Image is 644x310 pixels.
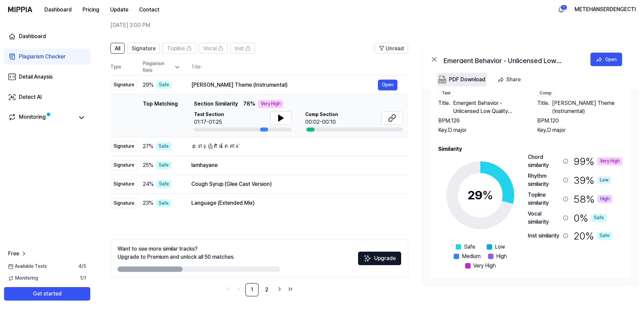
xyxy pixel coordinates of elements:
h2: Similarity [438,145,622,153]
span: [PERSON_NAME] Theme (Instrumental) [552,99,623,115]
button: Dashboard [39,3,77,17]
span: Unread [386,45,404,53]
img: logo [8,7,32,12]
button: 알림1 [556,4,567,15]
div: BPM. 126 [438,117,524,125]
button: Unread [375,43,408,54]
a: Detect AI [4,89,90,105]
div: Chord similarity [528,153,560,169]
span: 27 % [143,142,153,150]
span: Vocal [203,45,217,53]
a: Update [105,0,134,19]
div: 1 [560,5,567,10]
div: Signature [110,160,137,170]
span: Inst [235,45,244,53]
span: Safe [464,243,475,251]
span: 4 / 5 [78,263,86,270]
button: Vocal [199,43,228,54]
div: គ្នាខ្ញុំតិចតែតាន់ [191,142,397,150]
span: Emergent Behavior - Unlicensed Low Quality Preview [music] [453,99,524,115]
button: All [110,43,125,54]
div: Detect AI [19,93,42,101]
a: Open [378,80,397,90]
div: Want to see more similar tracks? Upgrade to Premium and unlock all 50 matches. [118,245,235,261]
span: Monitoring [8,275,38,282]
button: Contact [134,3,165,17]
span: Test Section [194,111,224,118]
span: Section Similarity [194,100,238,108]
div: Safe [591,214,607,222]
div: Safe [156,161,171,169]
div: 0 % [574,210,607,226]
button: METEHANSERDENGECTI [575,5,636,13]
span: 78 % [243,100,255,108]
span: 25 % [143,161,153,169]
div: Safe [156,142,171,150]
div: Monitoring [19,113,46,122]
nav: pagination [110,283,408,297]
span: High [496,252,507,260]
div: Signature [110,198,137,208]
a: Go to first page [224,284,233,294]
div: Detail Anaysis [19,73,53,81]
span: Topline [167,45,185,53]
div: Plagiarism Checker [19,53,66,61]
div: 39 % [574,172,611,188]
button: PDF Download [437,73,487,86]
img: PDF Download [438,76,446,84]
a: 2 [260,283,273,297]
span: Title . [438,99,450,115]
img: 알림 [557,5,565,13]
span: Available Tests [8,263,47,270]
button: Share [495,73,526,86]
span: 24 % [143,180,154,188]
div: PDF Download [449,75,485,84]
div: Plagiarism Rate [143,60,181,74]
span: % [482,188,493,202]
button: Pricing [77,3,105,17]
a: Free [8,250,27,258]
div: Signature [110,80,137,90]
button: Get started [4,287,90,301]
div: 00:02-00:10 [305,118,338,126]
div: Rhythm similarity [528,172,560,188]
div: High [598,195,612,203]
div: Key. D major [537,126,623,134]
div: Signature [110,179,137,189]
div: Open [605,56,617,63]
div: Cough Syrup (Glee Cast Version) [191,180,397,188]
a: Detail Anaysis [4,69,90,85]
div: Language (Extended Mix) [191,199,397,207]
span: 29 % [143,81,154,89]
a: Go to last page [286,284,295,294]
a: Plagiarism Checker [4,49,90,65]
div: Comp [537,90,554,96]
div: 20 % [574,229,612,243]
div: Safe [156,81,172,89]
span: 1 / 1 [80,275,86,282]
div: Safe [597,232,612,240]
button: Open [590,53,622,66]
div: 29 [468,186,493,204]
div: Test [438,90,454,96]
div: Key. D major [438,126,524,134]
div: Low [597,176,611,184]
h2: [DATE] 3:00 PM [110,21,592,29]
div: Safe [156,180,172,188]
span: Comp Section [305,111,338,118]
div: Top Matching [143,100,178,132]
th: Type [110,59,137,76]
div: Very High [258,100,283,108]
a: Song InfoTestTitle.Emergent Behavior - Unlicensed Low Quality Preview [music]BPM.126Key.D majorCo... [422,90,639,285]
div: [PERSON_NAME] Theme (Instrumental) [191,81,378,89]
div: Vocal similarity [528,210,560,226]
div: Emergent Behavior - Unlicensed Low Quality Preview [music] [444,55,578,63]
span: Title . [537,99,549,115]
span: Very High [473,262,496,270]
div: Very High [597,157,622,165]
div: lamhayane [191,161,397,169]
div: Safe [156,199,171,207]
